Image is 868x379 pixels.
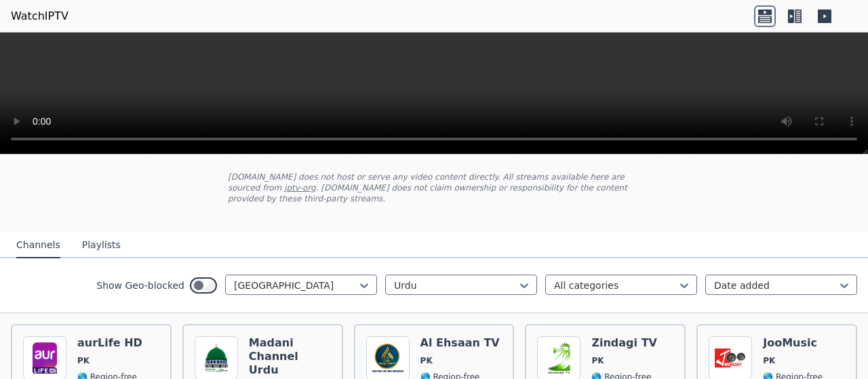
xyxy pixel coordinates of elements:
h6: aurLife HD [77,336,142,350]
h6: JooMusic [763,336,823,350]
a: iptv-org [284,183,316,193]
button: Playlists [82,233,121,258]
span: PK [77,355,90,366]
h6: Al Ehsaan TV [420,336,500,350]
label: Show Geo-blocked [96,279,184,292]
button: Channels [16,233,60,258]
span: PK [763,355,775,366]
span: PK [420,355,433,366]
h6: Zindagi TV [591,336,657,350]
p: [DOMAIN_NAME] does not host or serve any video content directly. All streams available here are s... [228,172,640,204]
a: WatchIPTV [11,8,68,24]
span: PK [591,355,604,366]
h6: Madani Channel Urdu [249,336,331,377]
